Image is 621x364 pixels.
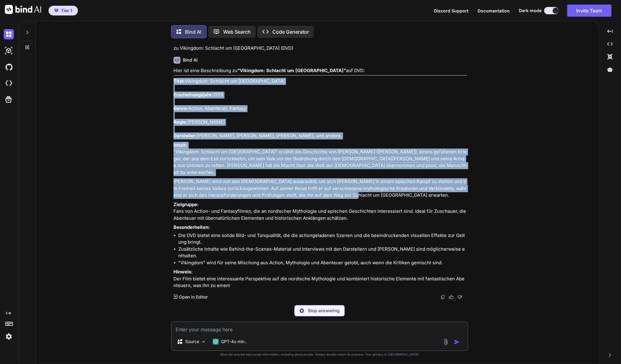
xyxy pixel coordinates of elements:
[178,232,467,246] li: Die DVD bietet eine solide Bild- und Tonqualität, die die actiongeladenen Szenen und die beeindru...
[171,352,468,357] p: Bind can provide inaccurate information, including about people. Always double-check its answers....
[173,142,467,176] p: "Vikingdom: Schlacht um [GEOGRAPHIC_DATA]" erzählt die Geschichte von [PERSON_NAME] ([PERSON_NAME...
[178,246,467,259] li: Zusätzliche Inhalte wie Behind-the-Scenes-Material und Interviews mit den Darstellern und [PERSON...
[173,178,467,199] p: [PERSON_NAME] wird von den [DEMOGRAPHIC_DATA] auserwählt, um sich [PERSON_NAME] in einem epischen...
[173,119,187,125] strong: Regie:
[440,295,445,299] img: copy
[307,308,339,314] p: Stop answering
[179,294,207,300] p: Open in Editor
[54,9,59,12] img: premium
[173,105,188,111] strong: Genre:
[173,133,197,139] strong: Darsteller:
[173,78,185,84] strong: Titel:
[237,68,346,73] strong: "Vikingdom: Schlacht um [GEOGRAPHIC_DATA]"
[4,62,14,72] img: githubDark
[4,29,14,39] img: darkChat
[173,67,467,74] p: Hier ist eine Beschreibung zu auf DVD:
[4,45,14,56] img: darkAi-studio
[457,295,462,299] img: dislike
[4,78,14,88] img: cloudideIcon
[478,8,510,14] button: Documentation
[49,6,78,15] button: premiumTier 1
[434,8,468,14] button: Discord Support
[213,339,219,345] img: GPT-4o mini
[173,269,467,289] p: Der Film bietet eine interessante Perspektive auf die nordische Mythologie und kombiniert histori...
[183,57,198,63] h6: Bind AI
[454,339,460,345] img: icon
[478,8,510,13] span: Documentation
[201,339,206,344] img: Pick Models
[442,338,449,345] img: attachment
[173,142,187,148] strong: Inhalt:
[4,331,14,342] img: settings
[449,295,454,299] img: like
[173,92,213,98] strong: Erscheinungsjahr:
[178,259,467,266] li: "Vikingdom" wird für seine Mischung aus Action, Mythologie und Abenteuer gelobt, auch wenn die Kr...
[173,224,210,230] strong: Besonderheiten:
[185,339,199,345] p: Source
[173,201,467,222] p: Fans von Action- und Fantasyfilmen, die an nordischer Mythologie und epischen Geschichten interes...
[173,78,467,139] p: Vikingdom: Schlacht um [GEOGRAPHIC_DATA] 2013 Action, Abenteuer, Fantasy [PERSON_NAME] [PERSON_NA...
[272,28,309,35] p: Code Generator
[173,202,199,207] strong: Zielgruppe:
[5,5,41,14] img: Bind AI
[185,28,201,35] p: Bind AI
[61,8,72,14] span: Tier 1
[434,8,468,13] span: Discord Support
[567,5,611,17] button: Invite Team
[223,28,251,35] p: Web Search
[519,8,542,14] span: Dark mode
[173,269,193,275] strong: Hinweis:
[221,339,247,345] p: GPT-4o min..
[173,45,467,52] p: zu Vikingdom: Schlacht um [GEOGRAPHIC_DATA] (DVD)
